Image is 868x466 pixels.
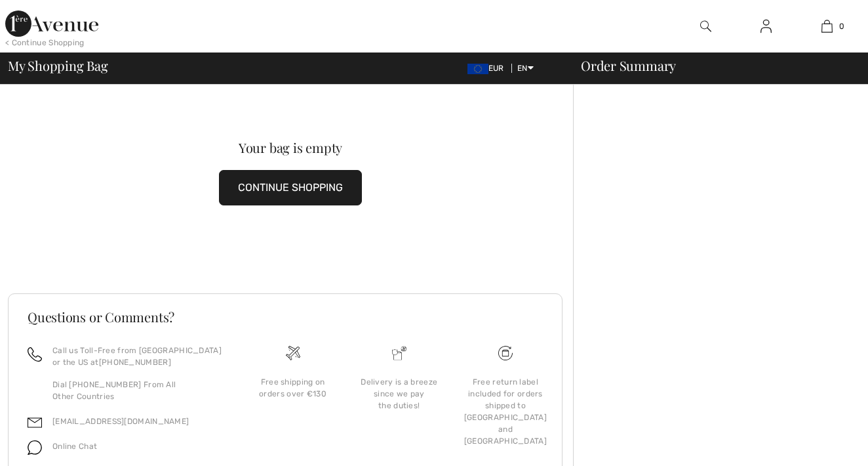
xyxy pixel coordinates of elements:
img: search the website [700,18,711,34]
span: EUR [467,64,509,73]
img: email [28,415,42,430]
div: Delivery is a breeze since we pay the duties! [357,376,442,412]
div: Order Summary [565,59,860,72]
img: call [28,347,42,362]
p: Call us Toll-Free from [GEOGRAPHIC_DATA] or the US at [52,345,224,368]
a: [PHONE_NUMBER] [99,358,171,367]
p: Dial [PHONE_NUMBER] From All Other Countries [52,379,224,402]
h3: Questions or Comments? [28,310,543,324]
a: Sign In [750,18,782,35]
img: Euro [467,64,488,74]
img: My Bag [821,18,833,34]
img: Delivery is a breeze since we pay the duties! [392,346,406,360]
span: My Shopping Bag [8,59,108,72]
img: Free shipping on orders over &#8364;130 [286,346,300,360]
span: Online Chat [52,442,97,451]
img: chat [28,440,42,455]
img: Free shipping on orders over &#8364;130 [498,346,513,360]
img: 1ère Avenue [5,11,98,37]
div: Your bag is empty [36,141,545,154]
a: 0 [797,18,857,34]
a: [EMAIL_ADDRESS][DOMAIN_NAME] [52,417,189,426]
span: 0 [839,20,844,32]
div: < Continue Shopping [5,37,85,49]
div: Free return label included for orders shipped to [GEOGRAPHIC_DATA] and [GEOGRAPHIC_DATA] [463,376,548,447]
button: CONTINUE SHOPPING [219,170,362,205]
div: Free shipping on orders over €130 [250,376,336,400]
span: EN [517,64,534,73]
img: My Info [760,18,772,34]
